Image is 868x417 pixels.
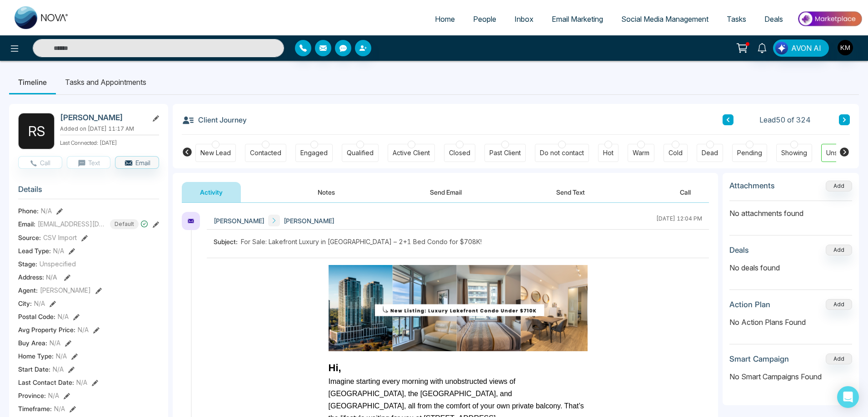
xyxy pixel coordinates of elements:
h3: Deals [729,245,749,255]
a: Deals [755,10,792,28]
div: [DATE] 12:04 PM [656,215,702,226]
span: Source: [18,233,41,242]
a: Email Marketing [543,10,612,28]
span: N/A [50,338,60,348]
span: Province : [18,391,46,400]
span: Tasks [727,15,746,24]
button: Send Email [412,182,480,202]
span: N/A [56,351,67,361]
div: Do not contact [540,148,584,157]
span: N/A [46,273,57,281]
img: User Avatar [838,40,853,55]
div: Closed [449,148,470,157]
span: Home [435,15,455,24]
span: Unspecified [40,259,76,269]
span: Lead Type: [18,246,51,255]
span: [EMAIL_ADDRESS][DOMAIN_NAME] [38,219,106,229]
span: Agent: [18,285,38,295]
span: Timeframe : [18,404,52,413]
div: Showing [781,148,807,157]
span: N/A [53,364,64,374]
span: Default [110,219,139,229]
button: Add [826,181,852,191]
div: Past Client [489,148,521,157]
span: [PERSON_NAME] [284,216,334,226]
h3: Client Journey [182,113,247,127]
a: Social Media Management [612,10,718,28]
span: Stage: [18,259,37,269]
div: R S [18,113,55,149]
img: Market-place.gif [797,9,863,29]
button: Add [826,245,852,255]
span: [PERSON_NAME] [214,216,264,226]
a: Inbox [505,10,543,28]
span: N/A [58,312,69,321]
div: Dead [702,148,718,157]
span: Home Type : [18,351,54,361]
span: Subject: [214,237,241,246]
span: Lead 50 of 324 [759,114,811,125]
li: Tasks and Appointments [56,70,155,94]
span: Email Marketing [552,15,603,24]
button: Email [115,156,159,169]
p: No attachments found [729,201,852,219]
span: Address: [18,272,57,282]
div: Engaged [300,148,328,157]
button: Call [662,182,709,202]
a: Home [426,10,464,28]
span: Last Contact Date : [18,378,74,387]
span: Phone: [18,206,39,216]
span: N/A [78,325,89,334]
button: Send Text [538,182,603,202]
div: Active Client [393,148,430,157]
span: Inbox [514,15,534,24]
div: Open Intercom Messenger [837,386,859,408]
a: People [464,10,505,28]
span: [PERSON_NAME] [40,285,91,295]
div: Unspecified [826,148,863,157]
span: N/A [53,246,64,255]
a: Tasks [718,10,755,28]
p: No Action Plans Found [729,317,852,328]
h3: Smart Campaign [729,354,789,363]
h2: [PERSON_NAME] [60,113,145,122]
span: Buy Area : [18,338,47,348]
span: People [473,15,496,24]
button: Add [826,353,852,364]
span: Email: [18,219,35,229]
div: Cold [668,148,683,157]
span: CSV Import [43,233,77,242]
button: Call [18,156,62,169]
span: N/A [54,404,65,413]
h3: Details [18,185,159,199]
h3: Action Plan [729,300,770,309]
h3: Attachments [729,181,775,190]
li: Timeline [9,70,56,94]
p: Last Connected: [DATE] [60,137,159,147]
span: Start Date : [18,364,50,374]
span: Social Media Management [621,15,708,24]
button: AVON AI [773,39,829,57]
img: Lead Flow [775,42,788,54]
p: No deals found [729,262,852,273]
span: City : [18,299,32,308]
div: Pending [737,148,762,157]
span: Add [826,182,852,189]
span: N/A [48,391,59,400]
button: Notes [299,182,353,202]
span: N/A [34,299,45,308]
span: AVON AI [791,43,821,54]
span: For Sale: Lakefront Luxury in [GEOGRAPHIC_DATA] – 2+1 Bed Condo for $708K! [241,237,482,246]
div: Hot [603,148,614,157]
div: Qualified [347,148,374,157]
p: Added on [DATE] 11:17 AM [60,125,159,133]
span: Postal Code : [18,312,55,321]
div: Warm [633,148,649,157]
span: N/A [41,206,52,216]
span: Avg Property Price : [18,325,75,334]
img: Nova CRM Logo [15,6,69,29]
span: Deals [764,15,783,24]
button: Add [826,299,852,310]
p: No Smart Campaigns Found [729,371,852,382]
span: N/A [76,378,87,387]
